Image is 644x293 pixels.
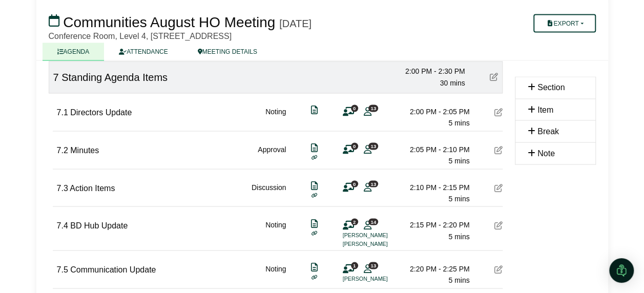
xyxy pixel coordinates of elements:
span: 5 mins [448,276,469,284]
span: Standing Agenda Items [61,72,168,83]
div: 2:20 PM - 2:25 PM [398,263,470,274]
a: AGENDA [43,43,105,61]
div: Noting [265,219,286,248]
li: [PERSON_NAME] [343,231,420,239]
div: 2:05 PM - 2:10 PM [398,143,470,155]
span: 5 mins [448,232,469,240]
span: 13 [368,104,378,111]
span: Section [537,83,565,92]
span: 0 [351,180,358,187]
span: 13 [368,142,378,149]
span: 7 [53,72,59,83]
a: MEETING DETAILS [183,43,272,61]
span: Break [537,127,559,136]
span: 13 [368,180,378,187]
span: Communication Update [70,265,156,274]
span: Action Items [70,183,115,192]
div: [DATE] [279,18,311,30]
span: Item [537,106,553,114]
span: 5 mins [448,156,469,164]
div: 2:10 PM - 2:15 PM [398,181,470,193]
div: 2:00 PM - 2:30 PM [393,66,465,77]
span: 0 [351,104,358,111]
li: [PERSON_NAME] [343,274,420,283]
div: Discussion [252,181,286,204]
span: Communities August HO Meeting [63,15,275,31]
span: Note [537,149,555,158]
span: 7.2 [57,145,68,154]
li: [PERSON_NAME] [343,239,420,248]
span: 5 mins [448,194,469,202]
span: 5 mins [448,118,469,127]
span: Directors Update [70,108,132,116]
div: 2:15 PM - 2:20 PM [398,219,470,230]
div: Open Intercom Messenger [609,258,634,283]
div: Noting [265,106,286,129]
span: 13 [368,262,378,268]
span: 7.4 [57,221,68,229]
span: 0 [351,142,358,149]
div: 2:00 PM - 2:05 PM [398,106,470,117]
span: Minutes [70,145,99,154]
a: ATTENDANCE [104,43,182,61]
span: 2 [351,218,358,225]
div: Noting [265,263,286,286]
span: 7.3 [57,183,68,192]
span: 1 [351,262,358,268]
span: Conference Room, Level 4, [STREET_ADDRESS] [49,32,232,41]
span: 30 mins [440,79,465,87]
span: 7.5 [57,265,68,274]
span: 14 [368,218,378,225]
div: Approval [258,143,286,166]
span: 7.1 [57,108,68,116]
span: BD Hub Update [70,221,128,229]
button: Export [533,14,595,33]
